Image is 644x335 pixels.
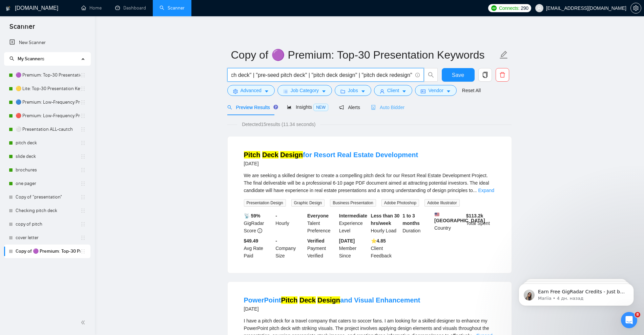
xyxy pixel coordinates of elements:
[433,212,465,234] div: Country
[243,212,274,234] div: GigRadar Score
[16,177,80,190] a: one pager
[16,217,80,231] a: copy of pitch
[371,213,400,226] b: Less than 30 hrs/week
[244,151,418,159] a: Pitch Deck Designfor Resort Real Estate Development
[16,163,80,177] a: brochures
[434,212,485,223] b: [GEOGRAPHIC_DATA]
[415,85,456,96] button: idcardVendorcaret-down
[244,238,258,244] b: $49.49
[16,136,80,150] a: pitch deck
[402,213,420,226] b: 1 to 3 months
[491,5,497,11] img: upwork-logo.png
[80,194,86,200] span: holder
[244,305,420,313] div: [DATE]
[244,172,495,194] div: We are seeking a skilled designer to create a compelling pitch deck for our Resort Real Estate De...
[4,177,90,190] li: one pager
[339,105,360,110] span: Alerts
[479,72,492,78] span: copy
[306,237,338,259] div: Payment Verified
[16,231,80,245] a: cover letter
[4,190,90,204] li: Copy of "presentation"
[80,113,86,119] span: holder
[291,87,319,94] span: Job Category
[496,68,509,82] button: delete
[275,213,277,218] b: -
[80,100,86,105] span: holder
[277,85,332,96] button: barsJob Categorycaret-down
[508,269,644,317] iframe: Intercom notifications сообщение
[9,36,85,49] a: New Scanner
[18,56,44,62] span: My Scanners
[16,245,80,258] a: Copy of 🟣 Premium: Top-30 Presentation Keywords
[9,56,14,61] span: search
[4,245,90,258] li: Copy of 🟣 Premium: Top-30 Presentation Keywords
[16,204,80,217] a: Checking pitch deck
[274,212,306,234] div: Hourly
[231,46,498,63] input: Scanner name...
[421,89,425,94] span: idcard
[244,160,418,168] div: [DATE]
[160,5,185,11] a: searchScanner
[281,296,298,304] mark: Pitch
[496,72,509,78] span: delete
[257,228,262,233] span: info-circle
[371,105,404,110] span: Auto Bidder
[307,213,329,218] b: Everyone
[80,222,86,227] span: holder
[339,213,367,218] b: Intermediate
[80,181,86,186] span: holder
[330,199,376,207] span: Business Presentation
[80,249,86,254] span: holder
[244,213,261,218] b: 📡 59%
[424,199,459,207] span: Adobe Illustrator
[381,199,419,207] span: Adobe Photoshop
[287,104,328,110] span: Insights
[16,150,80,163] a: slide deck
[4,123,90,136] li: ⚪ Presentation ALL-cautch
[473,188,477,193] span: ...
[237,121,320,128] span: Detected 15 results (11.34 seconds)
[478,68,492,82] button: copy
[244,296,420,304] a: PowerPointPitch Deck Designand Visual Enhancement
[415,73,420,77] span: info-circle
[4,231,90,245] li: cover letter
[227,105,276,110] span: Preview Results
[9,56,44,62] span: My Scanners
[4,96,90,109] li: 🔵 Premium: Low-Frequency Presentations
[340,89,345,94] span: folder
[81,5,102,11] a: homeHome
[307,238,325,244] b: Verified
[306,212,338,234] div: Talent Preference
[370,237,401,259] div: Client Feedback
[371,105,376,110] span: robot
[4,217,90,231] li: copy of pitch
[361,89,366,94] span: caret-down
[380,89,385,94] span: user
[81,319,87,326] span: double-left
[273,104,279,110] div: Tooltip anchor
[424,68,438,82] button: search
[262,151,278,159] mark: Deck
[275,238,277,244] b: -
[283,89,288,94] span: bars
[233,89,238,94] span: setting
[428,87,443,94] span: Vendor
[6,3,11,14] img: logo
[465,212,497,234] div: Total Spent
[244,151,261,159] mark: Pitch
[4,22,40,36] span: Scanner
[244,173,489,193] span: We are seeking a skilled designer to create a compelling pitch deck for our Resort Real Estate De...
[231,71,412,79] input: Search Freelance Jobs...
[321,89,326,94] span: caret-down
[371,238,386,244] b: ⭐️ 4.85
[537,6,542,11] span: user
[4,204,90,217] li: Checking pitch deck
[4,163,90,177] li: brochures
[80,86,86,91] span: holder
[80,235,86,240] span: holder
[452,71,464,79] span: Save
[299,296,316,304] mark: Deck
[521,4,528,12] span: 290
